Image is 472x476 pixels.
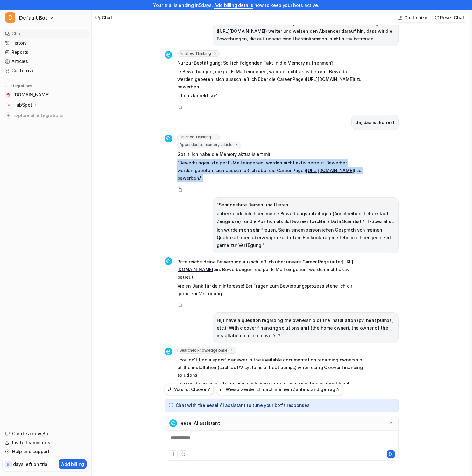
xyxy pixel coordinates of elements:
a: Create a new Bot [3,429,89,438]
p: Integrations [10,83,32,88]
p: eesel AI assistant [181,420,220,426]
img: help.cloover.co [6,93,10,97]
p: Customize [404,14,427,21]
p: To provide an accurate answer, could you clarify if your question is about legal ownership during... [177,380,363,403]
div: To enrich screen reader interactions, please activate Accessibility in Grammarly extension settings [166,434,397,449]
a: Articles [3,57,89,66]
span: Default Bot [19,13,47,22]
p: Wenn sich per Email beworben wird, leiten wir immer an unsere Career Page ( ) weiter und weisen d... [217,20,395,43]
a: Chat [3,29,89,38]
img: explore all integrations [5,112,11,119]
a: Customize [3,66,89,75]
p: Nur zur Bestätigung: Soll ich folgenden Fakt in die Memory aufnehmen? [177,59,363,67]
p: Got it. Ich habe die Memory aktualisiert mit: [177,150,363,158]
span: D [5,12,15,23]
a: Explore all integrations [3,111,89,120]
p: Chat with the eesel AI assistant to tune your bot's responses [176,402,310,409]
button: Was ist Cloover? [165,384,214,395]
div: Chat [102,14,112,21]
span: Finished Thinking [177,134,220,140]
span: Appended to memory article [177,142,241,148]
a: Help and support [3,447,89,456]
img: HubSpot [6,103,10,107]
img: expand menu [4,84,8,88]
a: Invite teammates [3,438,89,447]
a: [URL][DOMAIN_NAME] [306,76,354,82]
button: Wieso werde ich nach meinem Zählerstand gefragt? [216,384,343,395]
p: Hi, I have a question regarding the ownership of the installation (pv, heat pumps, etc.). With cl... [217,317,395,339]
button: Integrations [3,83,34,89]
a: Reports [3,48,89,57]
p: "Bewerbungen, die per E-Mail eingehen, werden nicht aktiv betreut. Bewerber werden gebeten, sich ... [177,159,363,182]
p: Ja, das ist korrekt [356,119,395,126]
a: help.cloover.co[DOMAIN_NAME] [3,90,89,99]
p: I couldn't find a specific answer in the available documentation regarding ownership of the insta... [177,356,363,379]
p: HubSpot [13,102,32,108]
a: [URL][DOMAIN_NAME] [218,28,265,34]
p: → Bewerbungen, die per E-Mail eingehen, werden nicht aktiv betreut. Bewerber werden gebeten, sich... [177,68,363,91]
p: Ist das korrekt so? [177,92,363,100]
button: Reset Chat [433,13,467,22]
img: menu_add.svg [81,84,85,88]
p: Add billing [61,461,84,467]
span: Finished Thinking [177,50,220,57]
button: Customize [396,13,430,22]
span: Searched knowledge base [177,347,236,353]
a: History [3,38,89,47]
p: 5 [7,462,10,467]
p: anbei sende ich Ihnen meine Bewerbungsunterlagen (Anschreiben, Lebenslauf, Zeugnisse) für die Pos... [217,210,395,225]
span: Explore all integrations [13,110,86,121]
a: [URL][DOMAIN_NAME] [306,168,354,173]
p: Vielen Dank für dein Interesse! Bei Fragen zum Bewerbungsprozess stehe ich dir gerne zur Verfügung. [177,282,363,297]
p: Ich würde mich sehr freuen, Sie in einem persönlichen Gespräch von meinen Qualifikationen überzeu... [217,226,395,249]
button: Add billing [59,459,87,469]
a: Add billing details [214,3,253,8]
p: "Sehr geehrte Damen und Herren, [217,201,395,209]
p: days left on trial [13,461,49,467]
p: Bitte reiche deine Bewerbung ausschließlich über unsere Career Page unter ein. Bewerbungen, die p... [177,258,363,281]
img: reset [434,15,439,20]
img: customize [398,15,402,20]
span: [DOMAIN_NAME] [13,92,49,98]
